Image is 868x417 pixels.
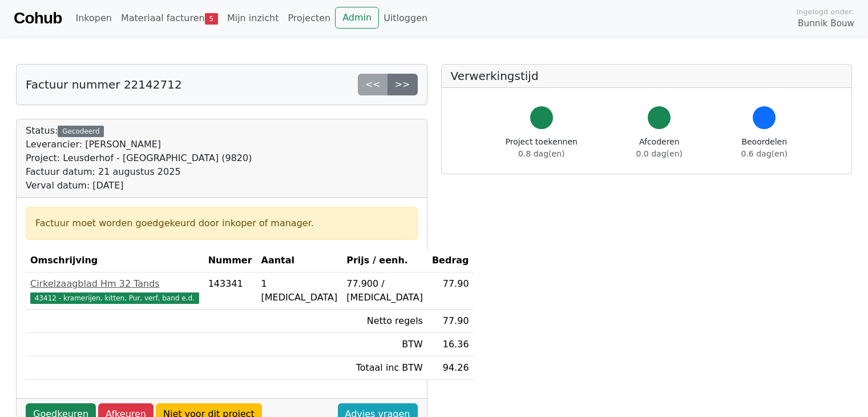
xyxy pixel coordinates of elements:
[427,356,474,380] td: 94.26
[346,277,423,304] div: 77.900 / [MEDICAL_DATA]
[741,136,788,160] div: Beoordelen
[796,6,854,17] span: Ingelogd onder:
[71,7,116,30] a: Inkopen
[636,136,683,160] div: Afcoderen
[26,124,252,193] div: Status:
[335,7,379,29] a: Admin
[116,7,223,30] a: Materiaal facturen5
[283,7,335,30] a: Projecten
[342,249,427,272] th: Prijs / eenh.
[26,78,182,91] h5: Factuur nummer 22142712
[451,69,843,83] h5: Verwerkingstijd
[506,136,578,160] div: Project toekennen
[636,149,683,158] span: 0.0 dag(en)
[379,7,432,30] a: Uitloggen
[26,179,252,193] div: Verval datum: [DATE]
[26,249,204,272] th: Omschrijving
[387,74,418,95] a: >>
[58,126,104,137] div: Gecodeerd
[30,277,199,304] a: Cirkelzaagblad Hm 32 Tands43412 - kramerijen, kitten, Pur, verf, band e.d.
[261,277,338,304] div: 1 [MEDICAL_DATA]
[223,7,284,30] a: Mijn inzicht
[342,333,427,356] td: BTW
[741,149,788,158] span: 0.6 dag(en)
[35,216,408,230] div: Factuur moet worden goedgekeurd door inkoper of manager.
[798,17,854,30] span: Bunnik Bouw
[342,310,427,333] td: Netto regels
[342,356,427,380] td: Totaal inc BTW
[427,310,474,333] td: 77.90
[26,151,252,165] div: Project: Leusderhof - [GEOGRAPHIC_DATA] (9820)
[427,333,474,356] td: 16.36
[30,292,199,304] span: 43412 - kramerijen, kitten, Pur, verf, band e.d.
[257,249,342,272] th: Aantal
[518,149,564,158] span: 0.8 dag(en)
[204,272,257,310] td: 143341
[427,272,474,310] td: 77.90
[26,138,252,151] div: Leverancier: [PERSON_NAME]
[14,5,62,32] a: Cohub
[26,165,252,179] div: Factuur datum: 21 augustus 2025
[30,277,199,291] div: Cirkelzaagblad Hm 32 Tands
[204,249,257,272] th: Nummer
[427,249,474,272] th: Bedrag
[205,13,218,25] span: 5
